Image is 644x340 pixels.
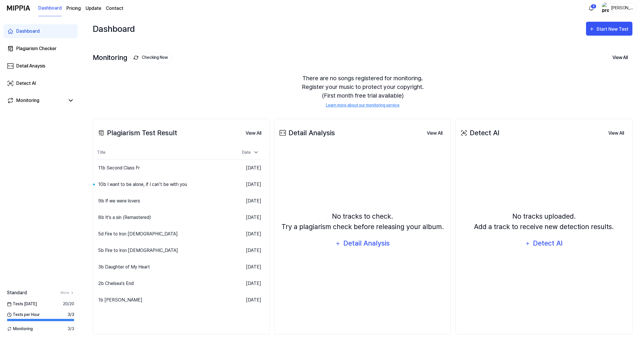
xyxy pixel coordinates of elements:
div: No tracks to check. Try a plagiarism check before releasing your album. [282,211,444,232]
a: Detect AI [3,76,78,90]
span: 3 / 3 [68,312,74,318]
div: Dashboard [93,22,135,36]
button: View All [241,127,266,139]
span: Tests per Hour [7,312,40,318]
div: 11b Second Class Fr [98,164,140,171]
button: View All [608,52,632,64]
button: 알림9 [587,3,596,13]
div: 5b Fire to Iron [DEMOGRAPHIC_DATA] [98,247,178,254]
div: There are no songs registered for monitoring. Register your music to protect your copyright. (Fir... [93,67,632,115]
div: 9 [591,4,596,9]
a: Monitoring [7,97,65,104]
div: Start New Test [596,25,630,33]
span: Standard [7,289,27,296]
button: Detect AI [521,237,567,251]
div: Detail Analysis [343,238,390,249]
button: profile[PERSON_NAME] [600,3,637,13]
div: 3b Daughter of My Heart [98,264,150,270]
td: [DATE] [224,209,266,226]
div: Detect AI [532,238,563,249]
div: No tracks uploaded. Add a track to receive new detection results. [474,211,614,232]
td: [DATE] [224,226,266,242]
a: Plagiarism Checker [3,42,78,56]
div: Plagiarism Test Result [97,128,177,138]
div: Monitoring [16,97,39,104]
a: Update [86,5,101,12]
a: Dashboard [3,24,78,38]
td: [DATE] [224,275,266,292]
button: Checking Now [130,53,173,63]
div: Date [240,148,261,157]
a: Detail Anaysis [3,59,78,73]
span: 20 / 20 [63,301,74,307]
div: 5d Fire to Iron [DEMOGRAPHIC_DATA] [98,231,178,237]
img: 알림 [588,5,595,12]
span: Monitoring [7,326,33,332]
div: 8b It's a sin (Remastered) [98,214,151,221]
div: Monitoring [93,53,173,63]
a: Learn more about our monitoring service [326,102,400,108]
td: [DATE] [224,176,266,193]
button: Detail Analysis [331,237,393,251]
div: Detect AI [16,80,36,87]
a: Contact [106,5,123,12]
div: Detail Analysis [278,128,335,138]
button: View All [422,127,447,139]
button: View All [604,127,629,139]
td: [DATE] [224,259,266,275]
td: [DATE] [224,242,266,259]
td: [DATE] [224,193,266,209]
img: monitoring Icon [134,55,138,60]
div: Dashboard [16,28,40,35]
div: Detail Anaysis [16,63,45,70]
div: [PERSON_NAME] [611,5,633,11]
div: Plagiarism Checker [16,45,57,52]
td: [DATE] [224,292,266,308]
div: 10b I want to be alone, if I can’t be with you [98,181,187,188]
button: Start New Test [586,22,632,36]
div: 9b If we were lovers [98,198,140,204]
a: Dashboard [38,0,62,16]
div: 1b [PERSON_NAME] [98,297,142,304]
div: Detect AI [459,128,499,138]
div: 2b Chelsea's End [98,280,134,287]
img: profile [602,2,609,14]
td: [DATE] [224,160,266,176]
th: Title [97,146,224,160]
button: Pricing [66,5,81,12]
a: More [61,290,74,295]
span: Tests [DATE] [7,301,37,307]
span: 3 / 3 [68,326,74,332]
